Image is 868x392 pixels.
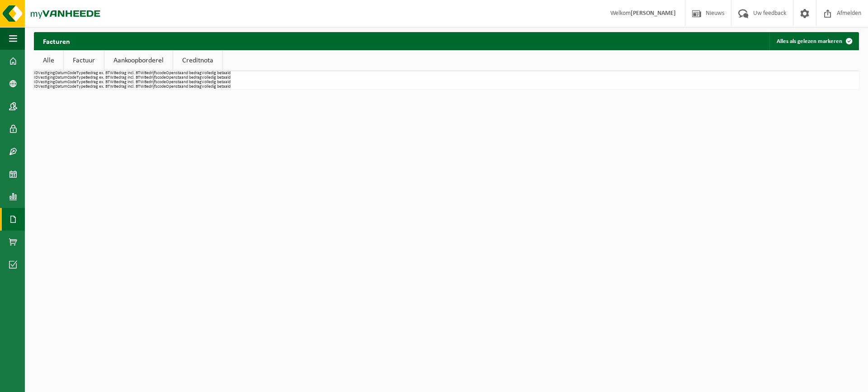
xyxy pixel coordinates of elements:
[67,85,76,89] th: Code
[64,50,104,71] a: Factuur
[144,85,166,89] th: Bedrijfscode
[38,80,55,85] th: Vestiging
[76,76,85,80] th: Type
[166,76,202,80] th: Openstaand bedrag
[173,50,222,71] a: Creditnota
[166,71,202,76] th: Openstaand bedrag
[55,85,67,89] th: Datum
[76,85,85,89] th: Type
[114,80,144,85] th: Bedrag incl. BTW
[34,76,38,80] th: ID
[144,80,166,85] th: Bedrijfscode
[38,71,55,76] th: Vestiging
[34,80,38,85] th: ID
[144,71,166,76] th: Bedrijfscode
[144,76,166,80] th: Bedrijfscode
[55,76,67,80] th: Datum
[76,71,85,76] th: Type
[85,71,114,76] th: Bedrag ex. BTW
[34,50,63,71] a: Alle
[202,71,231,76] th: Volledig betaald
[769,32,858,50] button: Alles als gelezen markeren
[67,71,76,76] th: Code
[85,80,114,85] th: Bedrag ex. BTW
[76,80,85,85] th: Type
[202,80,231,85] th: Volledig betaald
[34,85,38,89] th: ID
[55,71,67,76] th: Datum
[38,76,55,80] th: Vestiging
[202,85,231,89] th: Volledig betaald
[166,85,202,89] th: Openstaand bedrag
[67,76,76,80] th: Code
[631,10,676,17] strong: [PERSON_NAME]
[114,76,144,80] th: Bedrag incl. BTW
[67,80,76,85] th: Code
[34,71,38,76] th: ID
[55,80,67,85] th: Datum
[114,71,144,76] th: Bedrag incl. BTW
[104,50,173,71] a: Aankoopborderel
[34,32,79,50] h2: Facturen
[114,85,144,89] th: Bedrag incl. BTW
[38,85,55,89] th: Vestiging
[85,85,114,89] th: Bedrag ex. BTW
[166,80,202,85] th: Openstaand bedrag
[85,76,114,80] th: Bedrag ex. BTW
[202,76,231,80] th: Volledig betaald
